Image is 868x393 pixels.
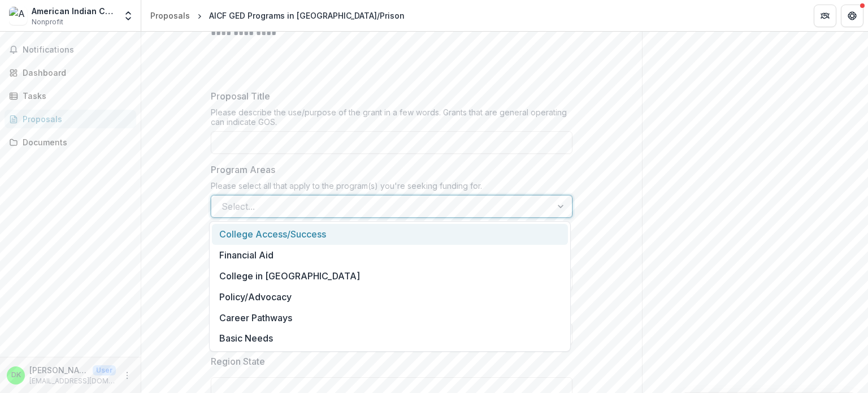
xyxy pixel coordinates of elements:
nav: breadcrumb [146,7,409,24]
div: Dashboard [23,67,127,79]
div: Please select all that apply to the program(s) you're seeking funding for. [211,181,572,195]
a: Proposals [146,7,194,24]
div: College Access/Success [212,224,568,245]
span: Notifications [23,45,132,55]
div: Policy/Advocacy [212,286,568,307]
button: Notifications [5,41,136,59]
a: Tasks [5,87,136,105]
a: Proposals [5,110,136,128]
img: American Indian College Fund [9,7,27,25]
p: Region State [211,355,265,368]
p: User [93,365,116,375]
div: Daniel Khouri [11,372,21,379]
a: Documents [5,133,136,152]
div: Tasks [23,90,127,102]
div: Documents [23,136,127,148]
p: [PERSON_NAME] [29,364,88,376]
div: Career Pathways [212,307,568,328]
p: Proposal Title [211,89,270,103]
p: Program Areas [211,163,275,176]
button: Partners [814,5,836,27]
div: College in [GEOGRAPHIC_DATA] [212,266,568,287]
div: Financial Aid [212,245,568,266]
button: Get Help [841,5,863,27]
div: American Indian College Fund [32,5,116,17]
div: Basic Needs [212,328,568,349]
div: AICF GED Programs in [GEOGRAPHIC_DATA]/Prison [209,10,405,21]
div: Proposals [150,10,190,21]
button: More [120,369,134,382]
a: Dashboard [5,63,136,82]
p: [EMAIL_ADDRESS][DOMAIN_NAME] [29,376,116,386]
button: Open entity switcher [120,5,136,27]
div: Please describe the use/purpose of the grant in a few words. Grants that are general operating ca... [211,107,572,131]
span: Nonprofit [32,17,63,27]
div: Proposals [23,113,127,125]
